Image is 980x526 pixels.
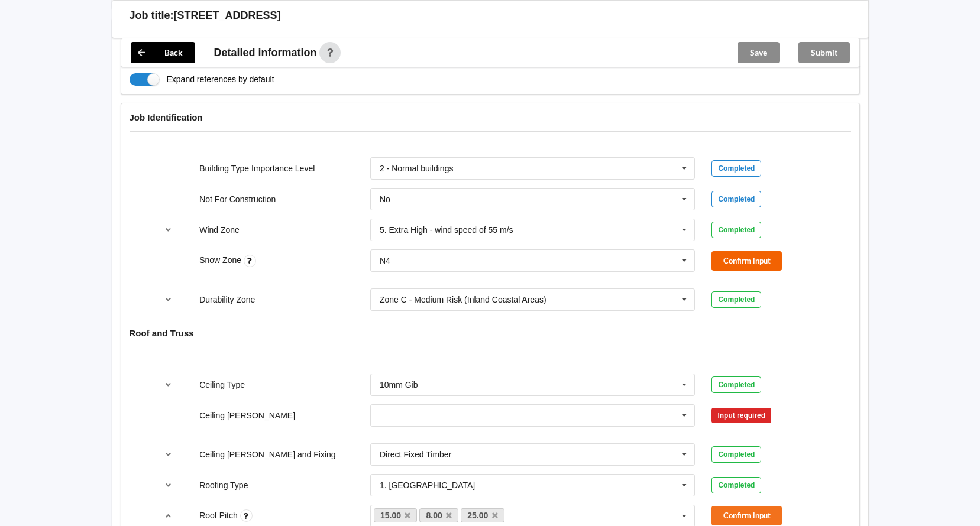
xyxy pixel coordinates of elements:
[711,506,782,525] button: Confirm input
[374,508,418,522] a: 15.00
[157,219,180,241] button: reference-toggle
[711,408,771,423] div: Input required
[711,477,761,493] div: Completed
[199,194,276,204] label: Not For Construction
[419,508,458,522] a: 8.00
[380,450,451,459] div: Direct Fixed Timber
[711,160,761,177] div: Completed
[174,9,281,22] h3: [STREET_ADDRESS]
[711,222,761,238] div: Completed
[380,226,513,234] div: 5. Extra High - wind speed of 55 m/s
[380,381,418,389] div: 10mm Gib
[214,47,317,58] span: Detailed information
[461,508,504,522] a: 25.00
[157,444,180,465] button: reference-toggle
[711,191,761,207] div: Completed
[199,450,335,459] label: Ceiling [PERSON_NAME] and Fixing
[130,73,274,86] label: Expand references by default
[380,195,390,203] div: No
[711,376,761,393] div: Completed
[380,296,546,304] div: Zone C - Medium Risk (Inland Coastal Areas)
[199,411,295,420] label: Ceiling [PERSON_NAME]
[130,112,851,123] h4: Job Identification
[199,480,248,490] label: Roofing Type
[130,327,851,339] h4: Roof and Truss
[199,380,245,389] label: Ceiling Type
[711,446,761,463] div: Completed
[380,164,454,173] div: 2 - Normal buildings
[130,9,174,22] h3: Job title:
[199,255,244,265] label: Snow Zone
[157,475,180,496] button: reference-toggle
[199,511,240,520] label: Roof Pitch
[199,225,240,235] label: Wind Zone
[711,251,782,271] button: Confirm input
[380,256,390,265] div: N4
[157,374,180,395] button: reference-toggle
[380,481,475,489] div: 1. [GEOGRAPHIC_DATA]
[711,291,761,308] div: Completed
[199,164,315,173] label: Building Type Importance Level
[199,295,255,304] label: Durability Zone
[157,289,180,310] button: reference-toggle
[131,42,195,63] button: Back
